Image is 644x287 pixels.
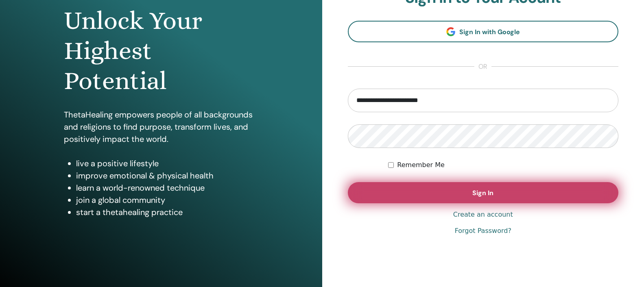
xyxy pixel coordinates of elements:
[397,160,445,170] label: Remember Me
[455,226,511,236] a: Forgot Password?
[459,28,520,36] span: Sign In with Google
[472,189,493,197] span: Sign In
[76,170,258,182] li: improve emotional & physical health
[64,6,258,96] h1: Unlock Your Highest Potential
[348,182,619,203] button: Sign In
[388,160,618,170] div: Keep me authenticated indefinitely or until I manually logout
[453,210,513,220] a: Create an account
[76,157,258,170] li: live a positive lifestyle
[76,182,258,194] li: learn a world-renowned technique
[348,21,619,42] a: Sign In with Google
[474,62,491,72] span: or
[76,194,258,206] li: join a global community
[64,109,258,145] p: ThetaHealing empowers people of all backgrounds and religions to find purpose, transform lives, a...
[76,206,258,218] li: start a thetahealing practice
